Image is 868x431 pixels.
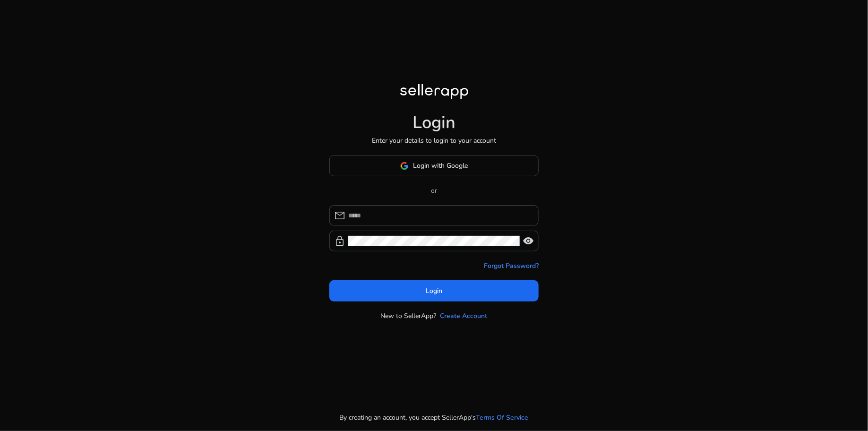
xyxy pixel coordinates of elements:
[329,155,539,176] button: Login with Google
[329,280,539,302] button: Login
[426,286,442,296] span: Login
[440,311,488,321] a: Create Account
[484,261,539,271] a: Forgot Password?
[413,161,468,171] span: Login with Google
[476,413,529,422] a: Terms Of Service
[372,136,496,146] p: Enter your details to login to your account
[381,311,437,321] p: New to SellerApp?
[334,210,345,221] span: mail
[413,112,455,133] h1: Login
[523,235,534,247] span: visibility
[400,162,409,170] img: google-logo.svg
[334,235,345,247] span: lock
[329,186,539,196] p: or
